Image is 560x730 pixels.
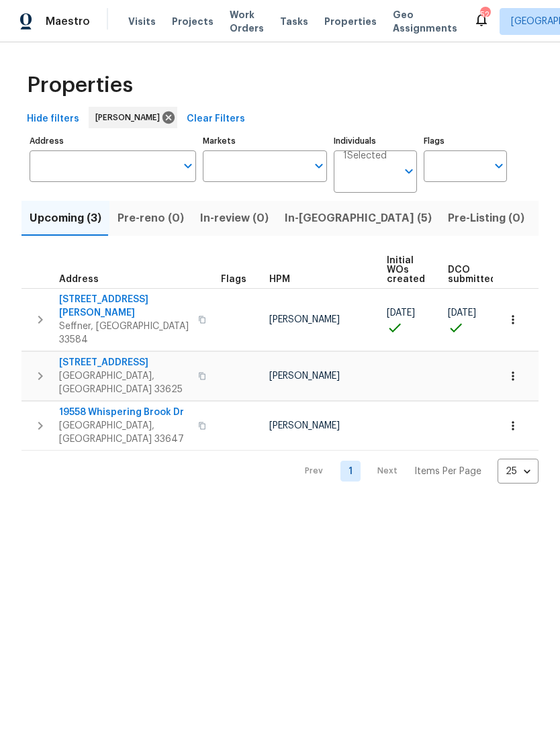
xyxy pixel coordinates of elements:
[59,356,190,369] span: [STREET_ADDRESS]
[59,369,190,396] span: [GEOGRAPHIC_DATA], [GEOGRAPHIC_DATA] 33625
[489,156,508,175] button: Open
[21,107,85,132] button: Hide filters
[285,209,432,228] span: In-[GEOGRAPHIC_DATA] (5)
[292,459,539,484] nav: Pagination Navigation
[334,137,417,145] label: Individuals
[30,137,196,145] label: Address
[27,79,133,92] span: Properties
[59,293,190,320] span: [STREET_ADDRESS][PERSON_NAME]
[128,15,156,28] span: Visits
[498,454,539,489] div: 25
[59,275,99,284] span: Address
[400,162,418,181] button: Open
[448,308,476,318] span: [DATE]
[200,209,269,228] span: In-review (0)
[59,406,190,419] span: 19558 Whispering Brook Dr
[310,156,328,175] button: Open
[59,320,190,347] span: Seffner, [GEOGRAPHIC_DATA] 33584
[480,8,489,21] div: 52
[448,209,524,228] span: Pre-Listing (0)
[230,8,264,35] span: Work Orders
[269,315,340,324] span: [PERSON_NAME]
[179,156,197,175] button: Open
[172,15,214,28] span: Projects
[46,15,90,28] span: Maestro
[387,308,415,318] span: [DATE]
[393,8,457,35] span: Geo Assignments
[59,419,190,446] span: [GEOGRAPHIC_DATA], [GEOGRAPHIC_DATA] 33647
[269,275,290,284] span: HPM
[424,137,507,145] label: Flags
[343,150,387,162] span: 1 Selected
[181,107,250,132] button: Clear Filters
[324,15,377,28] span: Properties
[203,137,328,145] label: Markets
[387,256,425,284] span: Initial WOs created
[221,275,246,284] span: Flags
[95,111,165,124] span: [PERSON_NAME]
[89,107,177,128] div: [PERSON_NAME]
[27,111,79,128] span: Hide filters
[448,265,496,284] span: DCO submitted
[30,209,101,228] span: Upcoming (3)
[414,465,481,478] p: Items Per Page
[118,209,184,228] span: Pre-reno (0)
[269,371,340,381] span: [PERSON_NAME]
[280,17,308,26] span: Tasks
[340,461,361,482] a: Goto page 1
[187,111,245,128] span: Clear Filters
[269,421,340,430] span: [PERSON_NAME]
